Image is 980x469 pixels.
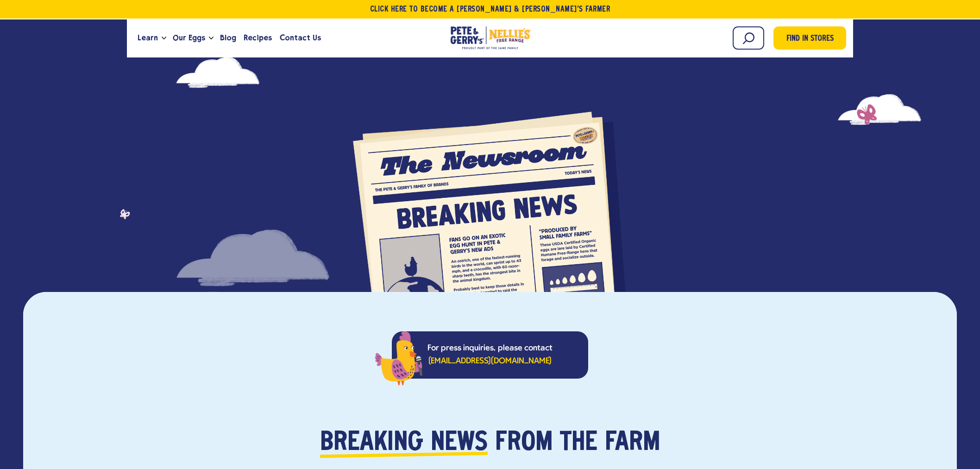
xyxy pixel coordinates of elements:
[134,25,162,51] a: Learn
[240,25,276,51] a: Recipes
[320,429,423,457] span: Breaking
[138,32,158,44] span: Learn
[162,37,166,40] button: Open the dropdown menu for Learn
[431,429,488,457] span: news
[773,26,846,50] a: Find in Stores
[786,33,834,45] span: Find in Stores
[244,32,272,44] span: Recipes
[560,429,597,457] span: the
[216,25,240,51] a: Blog
[169,25,209,51] a: Our Eggs
[276,25,325,51] a: Contact Us
[220,32,236,44] span: Blog
[417,342,563,368] p: For press inquiries, please contact
[495,429,553,457] span: from
[280,32,321,44] span: Contact Us
[733,26,764,50] input: Search
[173,32,205,44] span: Our Eggs
[428,357,551,367] a: [EMAIL_ADDRESS][DOMAIN_NAME]
[209,37,214,40] button: Open the dropdown menu for Our Eggs
[605,429,660,457] span: farm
